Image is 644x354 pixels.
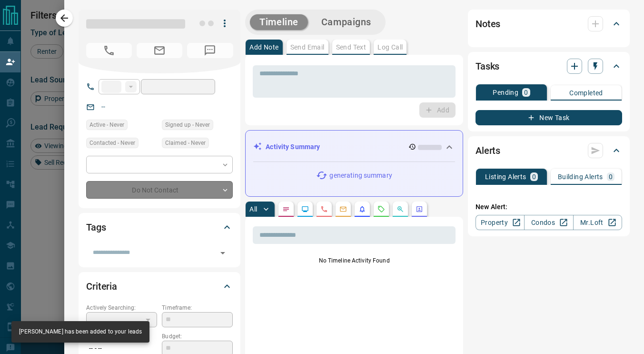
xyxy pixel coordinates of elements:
[162,303,233,312] p: Timeframe:
[329,171,392,181] p: generating summary
[524,215,573,230] a: Condos
[137,43,182,58] span: No Email
[476,202,622,212] p: New Alert:
[476,139,622,162] div: Alerts
[573,215,622,230] a: Mr.Loft
[101,103,105,111] a: --
[312,14,381,30] button: Campaigns
[416,205,423,213] svg: Agent Actions
[569,90,603,96] p: Completed
[250,14,308,30] button: Timeline
[485,173,526,180] p: Listing Alerts
[86,43,132,58] span: No Number
[476,215,525,230] a: Property
[19,324,142,340] div: [PERSON_NAME] has been added to your leads
[476,55,622,78] div: Tasks
[165,120,210,130] span: Signed up - Never
[249,206,257,212] p: All
[86,181,233,199] div: Do Not Contact
[377,205,385,213] svg: Requests
[89,120,124,130] span: Active - Never
[476,16,500,31] h2: Notes
[86,220,106,235] h2: Tags
[476,59,499,74] h2: Tasks
[86,216,233,239] div: Tags
[266,142,320,152] p: Activity Summary
[253,256,456,265] p: No Timeline Activity Found
[165,138,206,148] span: Claimed - Never
[558,173,603,180] p: Building Alerts
[216,246,229,260] button: Open
[187,43,233,58] span: No Number
[476,143,500,158] h2: Alerts
[86,275,233,298] div: Criteria
[301,205,309,213] svg: Lead Browsing Activity
[162,332,233,341] p: Budget:
[89,138,135,148] span: Contacted - Never
[282,205,290,213] svg: Notes
[339,205,347,213] svg: Emails
[493,89,518,96] p: Pending
[86,279,117,294] h2: Criteria
[524,89,528,96] p: 0
[249,44,278,51] p: Add Note
[609,173,613,180] p: 0
[86,303,157,312] p: Actively Searching:
[476,110,622,125] button: New Task
[358,205,366,213] svg: Listing Alerts
[253,138,455,156] div: Activity Summary
[532,173,536,180] p: 0
[396,205,404,213] svg: Opportunities
[476,12,622,35] div: Notes
[320,205,328,213] svg: Calls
